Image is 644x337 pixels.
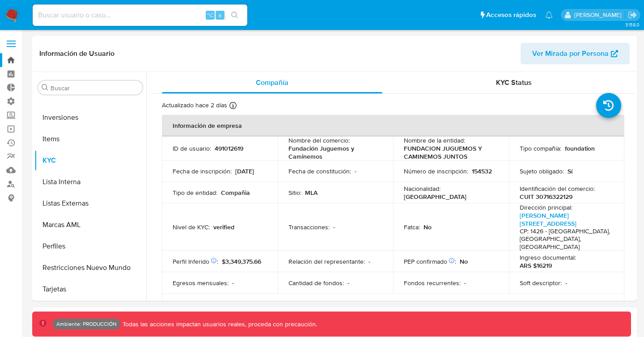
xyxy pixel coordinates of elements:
a: [PERSON_NAME][STREET_ADDRESS] [520,211,576,228]
p: foundation [565,144,595,152]
button: Buscar [42,84,49,91]
button: Perfiles [34,236,146,257]
p: - [347,279,349,287]
button: Items [34,128,146,150]
input: Buscar [51,84,139,92]
p: Nivel de KYC : [173,223,210,231]
p: verified [213,223,234,231]
p: Sujeto obligado : [520,167,564,175]
p: Cantidad de fondos : [288,279,344,287]
p: Todas las acciones impactan usuarios reales, proceda con precaución. [120,320,317,329]
p: juan.jsosa@mercadolibre.com.co [574,11,625,19]
p: - [233,300,235,308]
p: FUNDACION JUGUEMOS Y CAMINEMOS JUNTOS [404,144,495,160]
p: - [232,279,234,287]
p: Relación del representante : [288,257,365,265]
p: Ambiente: PRODUCCIÓN [56,322,117,326]
p: Sitio : [288,189,301,197]
p: Fecha de constitución : [288,167,351,175]
p: Identificación del comercio : [520,185,595,193]
h1: Información de Usuario [39,49,114,58]
p: Transacciones : [288,223,330,231]
p: 154532 [472,167,492,175]
p: Compañia [221,189,250,197]
p: Ingreso documental : [520,253,576,261]
p: Sí [568,167,572,175]
p: - [464,279,466,287]
span: KYC Status [496,77,532,88]
p: 491012619 [215,144,243,152]
p: Soft descriptor : [520,279,562,287]
th: Información de empresa [162,115,624,136]
p: Fatca : [404,223,420,231]
p: ARS $16219 [520,261,552,270]
input: Buscar usuario o caso... [33,9,247,21]
p: [GEOGRAPHIC_DATA] [404,193,466,201]
button: Tarjetas [34,278,146,300]
p: Tipo compañía : [520,144,561,152]
p: Nacionalidad : [404,185,441,193]
span: $3,349,375.66 [222,257,261,266]
span: Accesos rápidos [486,10,536,20]
p: No [460,257,468,265]
p: ID de usuario : [173,144,211,152]
p: No [424,223,432,231]
p: Número de inscripción : [404,167,468,175]
h4: CP: 1426 - [GEOGRAPHIC_DATA], [GEOGRAPHIC_DATA], [GEOGRAPHIC_DATA] [520,227,610,251]
p: PEP confirmado : [404,257,456,265]
button: Marcas AML [34,214,146,236]
p: Actualizado hace 2 días [162,101,227,110]
p: Nombre del comercio : [288,136,350,144]
span: s [219,11,221,19]
button: Inversiones [34,107,146,128]
p: - [333,223,335,231]
p: - [355,167,356,175]
button: Lista Interna [34,171,146,193]
p: Fecha de inscripción : [173,167,232,175]
button: Ver Mirada por Persona [521,43,630,64]
button: KYC [34,150,146,171]
p: - [369,257,370,265]
span: ⌥ [207,11,213,19]
button: Listas Externas [34,193,146,214]
a: Salir [628,10,637,20]
span: Compañía [256,77,288,88]
p: Dirección principal : [520,203,572,211]
p: - [565,279,567,287]
a: Notificaciones [545,11,553,19]
button: Restricciones Nuevo Mundo [34,257,146,278]
p: Fondos recurrentes : [404,279,461,287]
p: Ingresos mensuales : [173,300,230,308]
span: Ver Mirada por Persona [532,43,609,64]
p: Fundación Juguemos y Caminemos [288,144,379,160]
p: Nombre de la entidad : [404,136,465,144]
p: MLA [305,189,318,197]
button: search-icon [225,9,244,21]
p: Tipo de entidad : [173,189,217,197]
p: CUIT 30716322129 [520,193,572,201]
p: Perfil Inferido : [173,257,218,265]
p: [DATE] [235,167,254,175]
p: Egresos mensuales : [173,279,229,287]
